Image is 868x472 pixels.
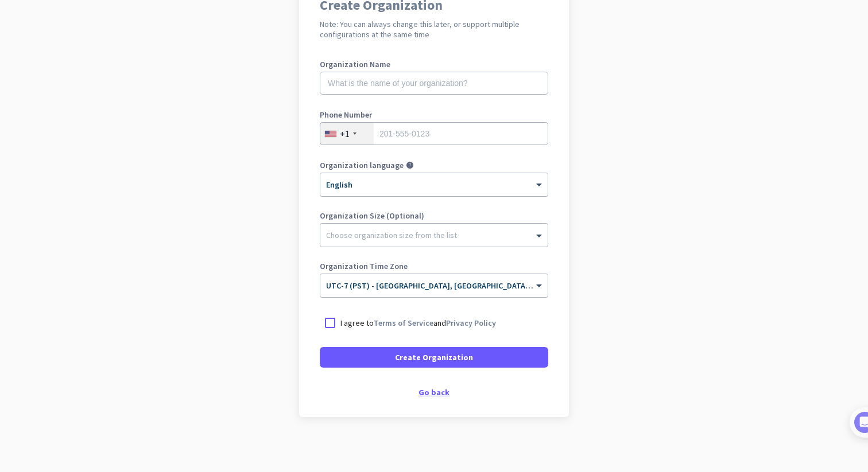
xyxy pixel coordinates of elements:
a: Privacy Policy [446,318,496,328]
a: Terms of Service [374,318,433,328]
label: Organization Time Zone [320,262,548,270]
span: Create Organization [395,352,473,363]
p: I agree to and [340,317,496,329]
button: Create Organization [320,347,548,368]
label: Organization Name [320,60,548,68]
label: Organization language [320,161,404,169]
i: help [406,161,414,169]
input: 201-555-0123 [320,122,548,145]
label: Phone Number [320,111,548,119]
input: What is the name of your organization? [320,72,548,95]
div: Go back [320,388,548,396]
div: +1 [340,128,350,139]
h2: Note: You can always change this later, or support multiple configurations at the same time [320,19,548,40]
label: Organization Size (Optional) [320,212,548,220]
